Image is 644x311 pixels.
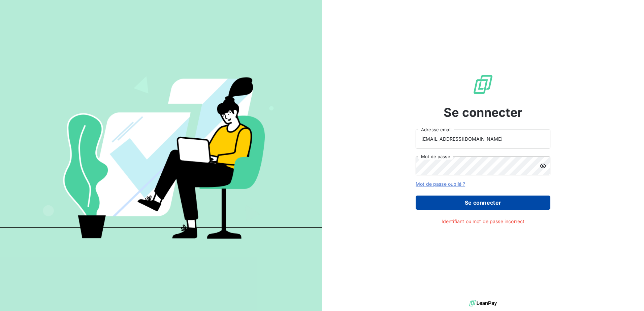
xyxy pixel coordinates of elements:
img: Logo LeanPay [472,74,494,95]
img: logo [469,298,497,308]
span: Identifiant ou mot de passe incorrect [442,218,525,225]
span: Se connecter [444,103,522,122]
button: Se connecter [416,196,550,210]
input: placeholder [416,130,550,148]
a: Mot de passe oublié ? [416,181,465,187]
